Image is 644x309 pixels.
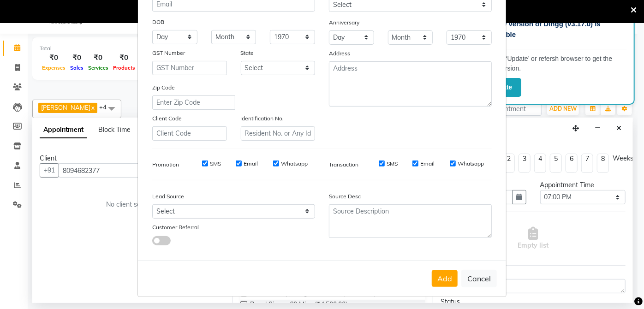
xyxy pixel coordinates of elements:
[244,160,258,168] label: Email
[329,160,358,169] label: Transaction
[152,95,235,110] input: Enter Zip Code
[152,83,175,92] label: Zip Code
[152,61,227,75] input: GST Number
[152,160,179,169] label: Promotion
[152,126,227,141] input: Client Code
[420,160,435,168] label: Email
[329,18,359,27] label: Anniversary
[152,223,199,232] label: Customer Referral
[281,160,308,168] label: Whatsapp
[329,192,361,201] label: Source Desc
[241,126,316,141] input: Resident No. or Any Id
[387,160,398,168] label: SMS
[461,270,497,287] button: Cancel
[432,270,458,287] button: Add
[152,18,164,26] label: DOB
[241,49,254,57] label: State
[152,114,182,123] label: Client Code
[152,192,184,201] label: Lead Source
[210,160,221,168] label: SMS
[329,49,350,58] label: Address
[241,114,284,123] label: Identification No.
[458,160,484,168] label: Whatsapp
[152,49,185,57] label: GST Number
